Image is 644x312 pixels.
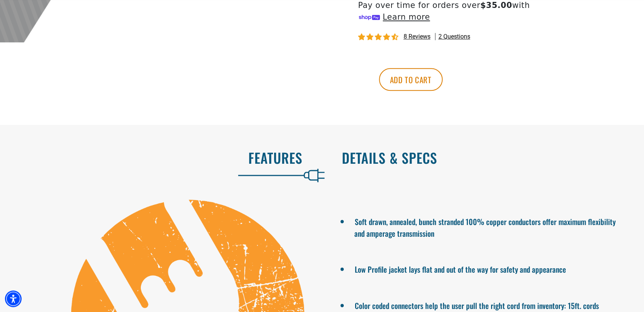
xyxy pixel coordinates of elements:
li: Soft drawn, annealed, bunch stranded 100% copper conductors offer maximum flexibility and amperag... [354,214,618,239]
div: Accessibility Menu [5,290,22,307]
li: Low Profile jacket lays flat and out of the way for safety and appearance [354,262,618,275]
button: Add to cart [379,68,443,91]
h2: Details & Specs [342,150,628,166]
span: 2 questions [438,33,470,41]
h2: Features [16,150,303,166]
span: 4.50 stars [358,34,400,41]
span: 8 reviews [404,33,430,40]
